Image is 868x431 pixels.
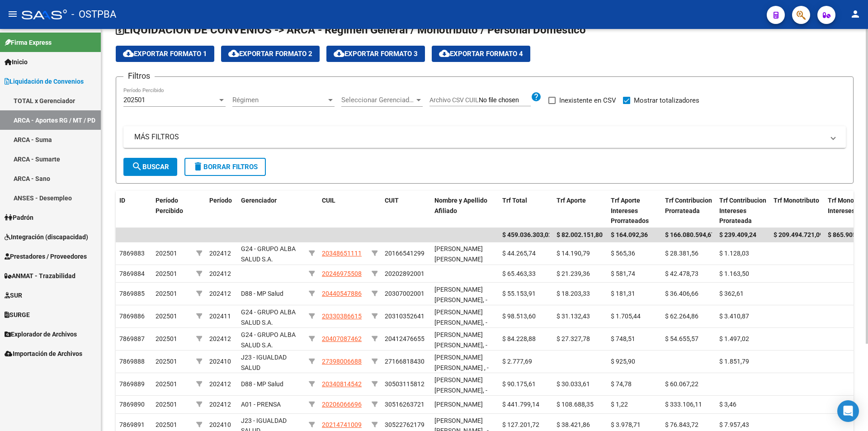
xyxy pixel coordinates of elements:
input: Archivo CSV CUIL [479,96,531,104]
button: Exportar Formato 2 [221,46,320,62]
span: $ 925,90 [611,358,635,365]
datatable-header-cell: Nombre y Apellido Afiliado [431,191,499,231]
span: Buscar [132,163,169,171]
div: 30516263721 [385,399,425,410]
span: 202411 [209,313,231,320]
span: 202412 [209,401,231,408]
div: 20412476655 [385,334,425,344]
span: D88 - MP Salud [241,380,283,388]
span: LIQUIDACION DE CONVENIOS -> ARCA - Régimen General / Monotributo / Personal Doméstico [116,24,586,36]
mat-panel-title: MÁS FILTROS [134,132,824,142]
span: CUIL [322,197,335,204]
span: 7869890 [119,401,145,408]
span: 20206066696 [322,401,362,408]
span: 20348651111 [322,250,362,257]
span: Exportar Formato 3 [334,50,418,58]
span: $ 90.175,61 [502,380,536,388]
span: Trf Contribucion Intereses Prorateada [719,197,766,225]
datatable-header-cell: Trf Aporte [553,191,607,231]
span: SURGE [5,310,30,320]
h3: Filtros [123,70,155,82]
span: $ 581,74 [611,270,635,277]
span: 202501 [123,96,145,104]
span: Seleccionar Gerenciador [341,96,415,104]
datatable-header-cell: Período Percibido [152,191,193,231]
span: $ 362,61 [719,290,744,297]
span: $ 84.228,88 [502,335,536,342]
span: $ 1.497,02 [719,335,749,342]
span: $ 98.513,60 [502,313,536,320]
mat-icon: cloud_download [334,48,344,59]
mat-icon: delete [193,161,203,172]
mat-icon: cloud_download [228,48,239,59]
span: $ 30.033,61 [557,380,590,388]
span: Inexistente en CSV [559,95,616,106]
span: ANMAT - Trazabilidad [5,271,75,281]
span: 202412 [209,335,231,342]
datatable-header-cell: Trf Contribucion Intereses Prorateada [716,191,770,231]
span: $ 54.655,57 [665,335,698,342]
span: $ 127.201,72 [502,421,539,428]
span: $ 38.421,86 [557,421,590,428]
span: Exportar Formato 4 [439,50,523,58]
span: 202410 [209,358,231,365]
span: $ 108.688,35 [557,401,594,408]
span: $ 164.092,36 [611,231,648,238]
span: A01 - PRENSA [241,401,281,408]
span: Exportar Formato 1 [123,50,207,58]
span: $ 1.163,50 [719,270,749,277]
mat-icon: cloud_download [439,48,450,59]
span: $ 36.406,66 [665,290,698,297]
datatable-header-cell: Gerenciador [237,191,305,231]
div: 20202892001 [385,269,425,279]
span: Integración (discapacidad) [5,232,88,242]
span: Período [209,197,232,204]
span: 7869883 [119,250,145,257]
div: 20307002001 [385,289,425,299]
span: G24 - GRUPO ALBA SALUD S.A. [241,331,296,349]
div: 20310352641 [385,311,425,322]
div: 30503115812 [385,379,425,389]
span: $ 565,36 [611,250,635,257]
span: $ 76.843,72 [665,421,698,428]
span: $ 1,22 [611,401,628,408]
span: Trf Contribucion Prorrateada [665,197,712,214]
span: $ 7.957,43 [719,421,749,428]
span: [PERSON_NAME] [PERSON_NAME] [434,245,483,263]
datatable-header-cell: CUIT [381,191,431,231]
span: $ 3,46 [719,401,736,408]
span: [PERSON_NAME] [PERSON_NAME], - [434,286,487,303]
span: Archivo CSV CUIL [429,96,479,104]
span: 7869891 [119,421,145,428]
mat-icon: person [850,9,861,19]
span: 202501 [156,358,177,365]
button: Exportar Formato 1 [116,46,214,62]
datatable-header-cell: CUIL [318,191,368,231]
span: $ 27.327,78 [557,335,590,342]
span: SUR [5,290,22,300]
div: 27166818430 [385,356,425,367]
span: Mostrar totalizadores [634,95,699,106]
span: 202501 [156,250,177,257]
mat-icon: help [531,91,542,102]
span: $ 62.264,86 [665,313,698,320]
div: 30522762179 [385,420,425,430]
span: 27398006688 [322,358,362,365]
span: 202412 [209,270,231,277]
span: 202501 [156,313,177,320]
span: $ 28.381,56 [665,250,698,257]
span: Padrón [5,213,33,223]
button: Exportar Formato 4 [432,46,530,62]
div: 20166541299 [385,248,425,259]
span: $ 333.106,11 [665,401,702,408]
button: Borrar Filtros [184,158,266,176]
mat-expansion-panel-header: MÁS FILTROS [123,126,846,148]
span: 202501 [156,290,177,297]
button: Buscar [123,158,177,176]
datatable-header-cell: Trf Contribucion Prorrateada [661,191,716,231]
span: Trf Monotributo [774,197,819,204]
span: $ 2.777,69 [502,358,532,365]
span: 20407087462 [322,335,362,342]
datatable-header-cell: ID [116,191,152,231]
span: Trf Total [502,197,527,204]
